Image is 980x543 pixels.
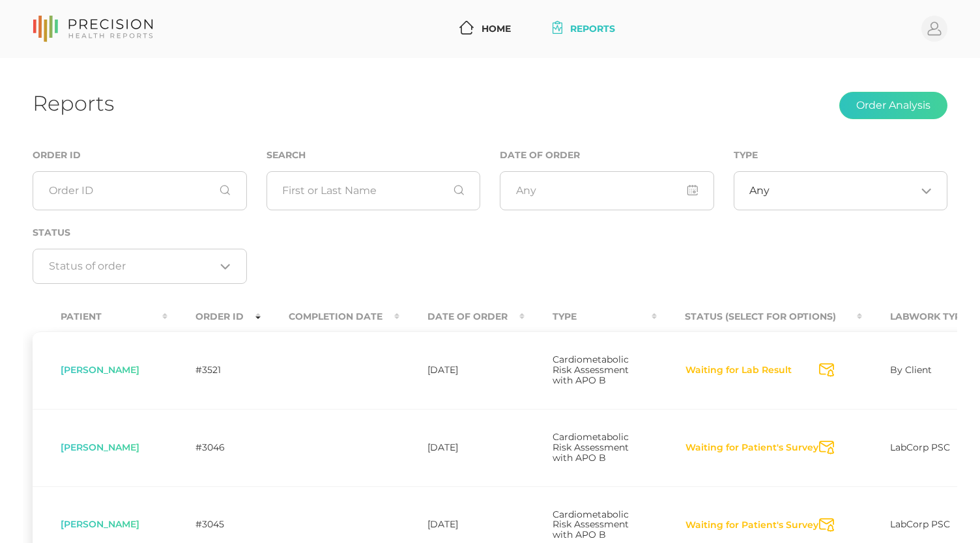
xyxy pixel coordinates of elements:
[33,171,247,210] input: Order ID
[267,171,481,210] input: First or Last Name
[261,302,399,331] th: Completion Date : activate to sort column ascending
[33,227,70,238] label: Status
[890,518,950,530] span: LabCorp PSC
[33,90,114,116] h1: Reports
[399,331,525,409] td: [DATE]
[500,150,580,161] label: Date of Order
[819,441,834,454] svg: Send Notification
[553,508,629,541] span: Cardiometabolic Risk Assessment with APO B
[685,519,819,532] button: Waiting for Patient's Survey
[749,184,770,197] span: Any
[734,171,948,210] div: Search for option
[167,331,261,409] td: #3521
[553,354,629,386] span: Cardiometabolic Risk Assessment with APO B
[61,364,139,376] span: [PERSON_NAME]
[500,171,714,210] input: Any
[61,518,139,530] span: [PERSON_NAME]
[167,409,261,486] td: #3046
[890,364,932,376] span: By Client
[267,150,306,161] label: Search
[890,441,950,453] span: LabCorp PSC
[399,409,525,486] td: [DATE]
[839,92,947,119] button: Order Analysis
[553,431,629,464] span: Cardiometabolic Risk Assessment with APO B
[33,302,167,331] th: Patient : activate to sort column ascending
[399,302,525,331] th: Date Of Order : activate to sort column ascending
[49,260,216,273] input: Search for option
[770,184,916,197] input: Search for option
[454,17,516,41] a: Home
[819,518,834,532] svg: Send Notification
[734,150,758,161] label: Type
[547,17,621,41] a: Reports
[33,150,81,161] label: Order ID
[685,364,792,377] button: Waiting for Lab Result
[525,302,657,331] th: Type : activate to sort column ascending
[657,302,862,331] th: Status (Select for Options) : activate to sort column ascending
[33,249,247,284] div: Search for option
[61,441,139,453] span: [PERSON_NAME]
[167,302,261,331] th: Order ID : activate to sort column ascending
[685,441,819,454] button: Waiting for Patient's Survey
[819,363,834,377] svg: Send Notification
